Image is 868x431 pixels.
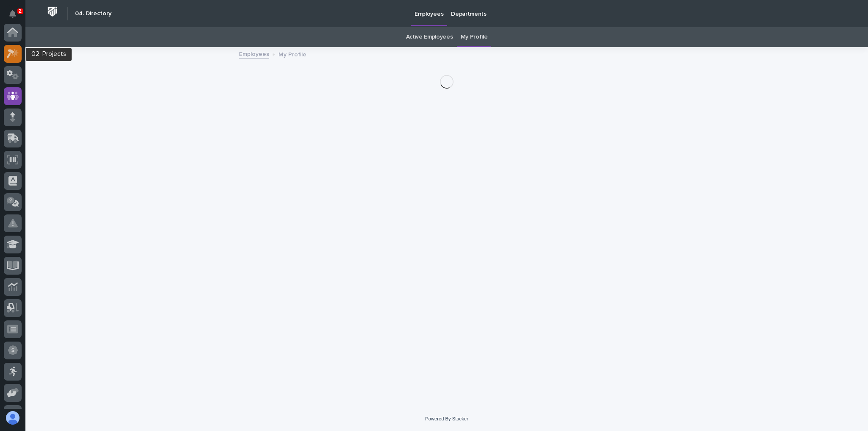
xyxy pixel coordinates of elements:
[4,409,22,427] button: users-avatar
[19,8,22,14] p: 2
[239,49,269,58] a: Employees
[45,4,60,19] img: Workspace Logo
[406,27,453,47] a: Active Employees
[461,27,488,47] a: My Profile
[11,10,22,24] div: Notifications2
[75,10,111,17] h2: 04. Directory
[4,5,22,23] button: Notifications
[425,416,468,421] a: Powered By Stacker
[278,49,306,58] p: My Profile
